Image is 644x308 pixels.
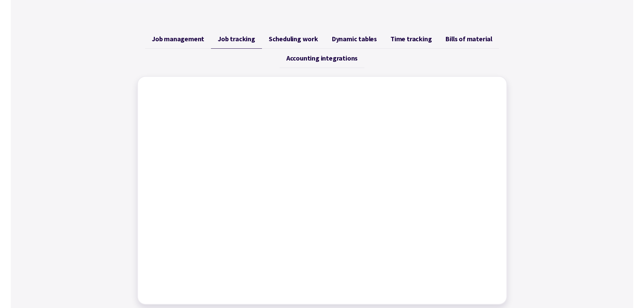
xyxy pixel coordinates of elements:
span: Accounting integrations [286,54,358,62]
span: Job management [152,35,204,43]
span: Job tracking [218,35,255,43]
span: Time tracking [390,35,432,43]
span: Dynamic tables [332,35,377,43]
iframe: Factory - Tracking jobs using Workflow [145,84,500,297]
iframe: Chat Widget [531,235,644,308]
span: Bills of material [445,35,492,43]
span: Scheduling work [269,35,318,43]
